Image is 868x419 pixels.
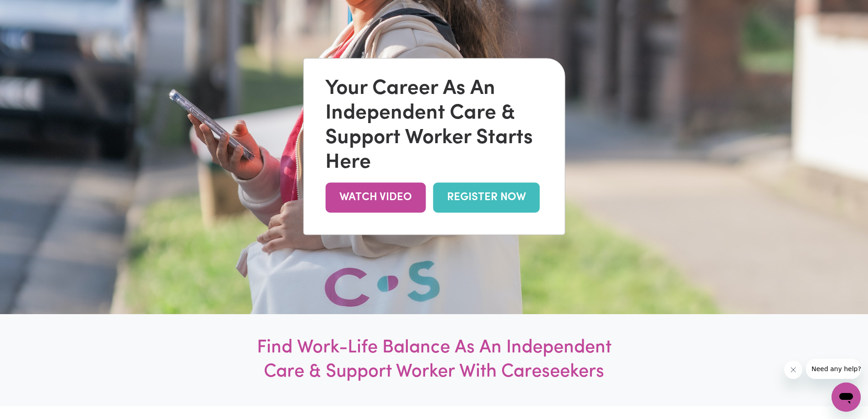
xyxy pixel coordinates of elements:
iframe: Message from company [806,359,861,379]
a: REGISTER NOW [433,183,539,212]
a: WATCH VIDEO [325,183,426,212]
h1: Find Work-Life Balance As An Independent Care & Support Worker With Careseekers [239,336,630,384]
span: Need any help? [5,6,55,14]
iframe: Close message [784,361,802,379]
iframe: Button to launch messaging window [832,383,861,412]
div: Your Career As An Independent Care & Support Worker Starts Here [325,77,543,176]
